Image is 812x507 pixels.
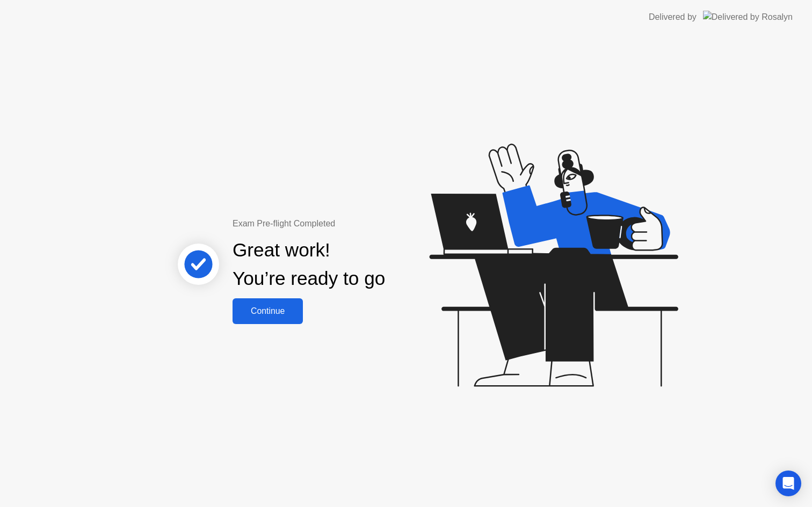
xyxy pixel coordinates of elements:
[233,298,303,324] button: Continue
[233,217,454,230] div: Exam Pre-flight Completed
[649,11,697,24] div: Delivered by
[233,236,385,293] div: Great work! You’re ready to go
[775,471,801,496] div: Open Intercom Messenger
[703,11,793,23] img: Delivered by Rosalyn
[236,306,300,316] div: Continue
